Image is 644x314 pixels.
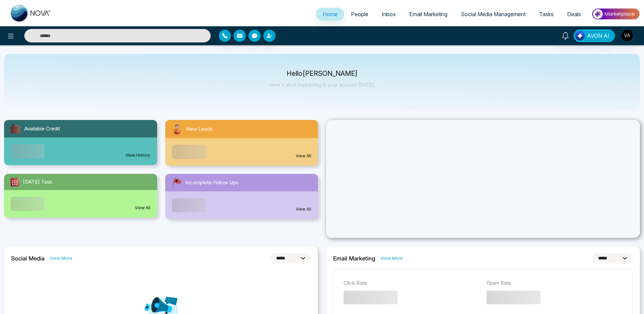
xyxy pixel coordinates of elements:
span: Inbox [382,11,396,18]
h2: Email Marketing [333,255,375,262]
span: Deals [567,11,581,18]
a: View All [296,206,311,212]
a: View All [296,153,311,159]
a: People [344,8,375,21]
span: Home [323,11,338,18]
img: todayTask.svg [9,177,20,187]
span: Available Credit [24,125,60,133]
a: View More [50,255,72,261]
img: Market-place.gif [591,6,640,22]
span: Tasks [539,11,554,18]
button: AVON AI [574,29,615,42]
a: Email Marketing [403,8,454,21]
span: AVON AI [587,32,609,40]
p: Here's what happening in your account [DATE]. [269,82,375,88]
a: View All [135,205,150,211]
img: User Avatar [621,30,633,41]
span: Social Media Management [461,11,526,18]
img: availableCredit.svg [9,123,22,135]
p: Open Rate [487,279,623,287]
a: Social Media Management [454,8,532,21]
a: View History [125,152,150,158]
a: Tasks [532,8,560,21]
a: View More [381,255,403,261]
span: [DATE] Task [23,178,52,186]
p: Hello [PERSON_NAME] [269,71,375,76]
img: newLeads.svg [171,123,183,135]
a: Incomplete Follow UpsView All [161,174,322,219]
a: New LeadsView All [161,120,322,166]
a: Deals [560,8,588,21]
a: Inbox [375,8,403,21]
span: People [351,11,368,18]
span: Email Marketing [409,11,447,18]
span: New Leads [186,125,213,133]
span: Incomplete Follow Ups [185,179,239,187]
img: Lead Flow [575,31,585,40]
h2: Social Media [11,255,45,262]
p: Click Rate [344,279,480,287]
img: Nova CRM Logo [11,5,51,22]
a: Home [316,8,344,21]
img: followUps.svg [171,177,183,189]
